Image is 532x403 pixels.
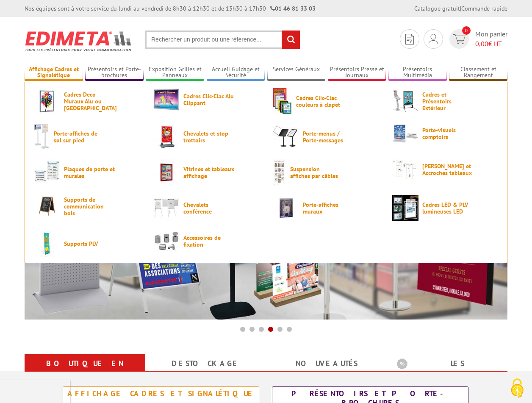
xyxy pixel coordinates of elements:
div: Affichage Cadres et Signalétique [65,389,257,398]
img: Suspension affiches par câbles [273,159,286,186]
span: Cadres et Présentoirs Extérieur [422,91,473,111]
span: Cadres Clic-Clac couleurs à clapet [296,94,347,108]
img: Vitrines et tableaux affichage [153,159,180,186]
span: Porte-affiches muraux [303,201,354,215]
a: Porte-menus / Porte-messages [273,124,379,150]
a: Commande rapide [461,5,507,12]
a: devis rapide 0 Mon panier 0,00€ HT [447,29,507,49]
a: Supports PLV [34,231,140,257]
a: Présentoirs Presse et Journaux [328,66,386,80]
span: € HT [475,39,507,49]
a: Boutique en ligne [35,356,135,386]
span: 0,00 [475,39,488,48]
a: Accessoires de fixation [153,231,259,251]
a: Catalogue gratuit [414,5,460,12]
img: Supports PLV [34,231,60,257]
span: Mon panier [475,29,507,49]
a: Services Généraux [267,66,326,80]
img: Présentoir, panneau, stand - Edimeta - PLV, affichage, mobilier bureau, entreprise [25,25,133,57]
a: Accueil Guidage et Sécurité [207,66,265,80]
span: Porte-affiches de sol sur pied [54,130,105,144]
a: Affichage Cadres et Signalétique [25,66,83,80]
span: Cadres LED & PLV lumineuses LED [422,201,473,215]
a: Cadres Clic-Clac Alu Clippant [153,88,259,111]
div: | [414,4,507,13]
img: devis rapide [453,34,465,44]
a: Porte-affiches muraux [273,195,379,221]
a: Plaques de porte et murales [34,159,140,186]
img: devis rapide [429,34,438,44]
img: Porte-visuels comptoirs [392,124,418,143]
img: Porte-menus / Porte-messages [273,124,299,150]
span: Cadres Deco Muraux Alu ou [GEOGRAPHIC_DATA] [64,91,115,111]
a: Chevalets et stop trottoirs [153,124,259,150]
input: rechercher [282,31,300,49]
span: Chevalets conférence [183,201,234,215]
img: Chevalets et stop trottoirs [153,124,180,150]
img: Cookies (fenêtre modale) [507,378,528,399]
span: Porte-menus / Porte-messages [303,130,354,144]
a: [PERSON_NAME] et Accroches tableaux [392,159,498,180]
img: Chevalets conférence [153,195,180,221]
span: Suspension affiches par câbles [290,166,341,179]
a: Cadres LED & PLV lumineuses LED [392,195,498,221]
a: Présentoirs Multimédia [388,66,447,80]
a: Supports de communication bois [34,195,140,217]
a: Classement et Rangement [449,66,507,80]
span: Cadres Clic-Clac Alu Clippant [183,93,234,106]
a: Cadres Clic-Clac couleurs à clapet [273,88,379,114]
a: Exposition Grilles et Panneaux [146,66,204,80]
a: Cadres et Présentoirs Extérieur [392,88,498,114]
a: Destockage [155,356,256,371]
img: Cadres Deco Muraux Alu ou Bois [34,88,60,114]
img: Cadres Clic-Clac Alu Clippant [153,88,180,111]
a: Cadres Deco Muraux Alu ou [GEOGRAPHIC_DATA] [34,88,140,114]
img: Porte-affiches muraux [273,195,299,221]
b: Les promotions [397,356,503,373]
a: Vitrines et tableaux affichage [153,159,259,186]
span: Vitrines et tableaux affichage [183,166,234,179]
span: Porte-visuels comptoirs [422,127,473,140]
img: Supports de communication bois [34,195,60,217]
span: Supports PLV [64,240,115,247]
a: Chevalets conférence [153,195,259,221]
img: Cadres LED & PLV lumineuses LED [392,195,418,221]
a: Les promotions [397,356,497,386]
a: nouveautés [276,356,377,371]
img: Porte-affiches de sol sur pied [34,124,50,150]
a: Porte-visuels comptoirs [392,124,498,143]
span: [PERSON_NAME] et Accroches tableaux [422,163,473,176]
img: devis rapide [405,34,414,44]
a: Suspension affiches par câbles [273,159,379,186]
span: 0 [462,26,471,35]
img: Cimaises et Accroches tableaux [392,159,418,180]
span: Supports de communication bois [64,196,115,217]
span: Chevalets et stop trottoirs [183,130,234,144]
img: Cadres et Présentoirs Extérieur [392,88,418,114]
img: Accessoires de fixation [153,231,180,251]
a: Porte-affiches de sol sur pied [34,124,140,150]
div: Nos équipes sont à votre service du lundi au vendredi de 8h30 à 12h30 et de 13h30 à 17h30 [25,4,316,13]
img: Plaques de porte et murales [34,159,60,186]
button: Cookies (fenêtre modale) [502,374,532,403]
span: Accessoires de fixation [183,234,234,248]
span: Plaques de porte et murales [64,166,115,179]
strong: 01 46 81 33 03 [270,5,316,12]
img: Cadres Clic-Clac couleurs à clapet [273,88,292,114]
a: Présentoirs et Porte-brochures [85,66,144,80]
input: Rechercher un produit ou une référence... [145,31,300,49]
